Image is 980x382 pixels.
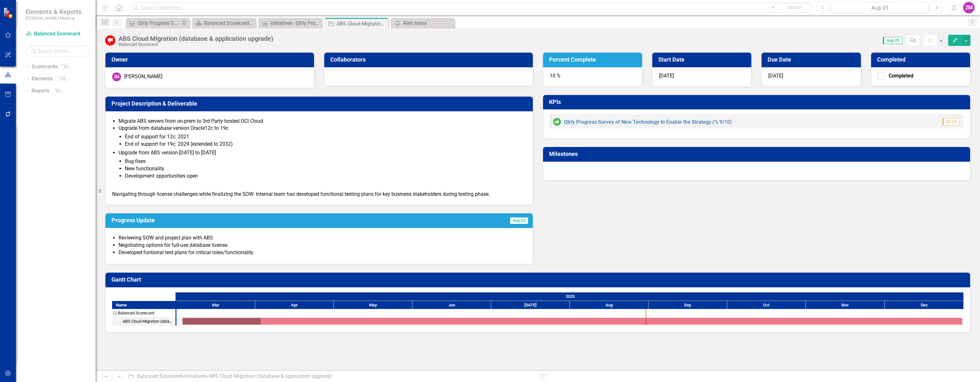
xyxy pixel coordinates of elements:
li: Reviewing SOW and project plan with ABS [118,234,526,242]
div: Oct [727,301,806,309]
a: Elements [32,75,53,83]
input: Search Below... [25,46,89,57]
div: » » [128,373,533,380]
div: Aug [570,301,648,309]
div: Balanced Scorecard [112,309,175,317]
div: Jun [412,301,491,309]
div: Nov [806,301,885,309]
span: Aug-25 [509,217,528,224]
div: May [334,301,412,309]
span: Aug-25 [883,37,902,44]
li: Bug fixes [125,158,526,165]
h3: Percent Complete [549,56,638,63]
h3: KPIs [549,99,967,105]
li: Upgrade from database version Oracle12c to 19c [118,125,526,148]
li: Developed funtional test plans for critical roles/functionality [118,249,526,256]
div: Mar [176,301,255,309]
button: Aug-25 [831,2,929,13]
li: Negotiating options for full-use database license [118,242,526,249]
h3: Owner [111,56,310,63]
small: [PERSON_NAME] Medical [25,16,82,21]
div: Initiatives - Qtrly Progress Survey of New Technology [270,19,320,27]
div: Balanced Scorecard [118,309,154,317]
a: Qtrly Progress Survey of New Technology to Enable the Strategy (% 9/10) [127,19,180,27]
div: 33 [61,64,71,70]
span: [DATE] [768,73,783,79]
div: 128 [56,76,68,82]
div: Sep [648,301,727,309]
div: Task: Start date: 2025-03-03 End date: 2025-12-31 [112,317,175,326]
span: Elements & Reports [25,8,82,16]
a: Reports [32,87,49,95]
div: ABS Cloud Migration (database & application upgrade) [123,317,174,326]
h3: Project Description & Deliverable [111,100,529,107]
div: [PERSON_NAME] [124,73,162,80]
div: Task: Balanced Scorecard Start date: 2025-03-03 End date: 2025-03-04 [112,309,175,317]
li: End of support for 19c: 2029 (extended to 2032) [125,141,526,148]
h3: Progress Update [111,217,397,224]
img: On or Above Target [553,118,561,126]
span: Search [788,5,802,10]
div: Alert Inbox [403,19,453,27]
div: ABS Cloud Migration (database & application upgrade) [209,373,332,379]
li: Development opportunities open [125,173,526,180]
div: 2025 [176,292,964,301]
a: Balanced Scorecard [137,373,182,379]
div: Jul [491,301,570,309]
a: Alert Inbox [392,19,453,27]
div: Task: Start date: 2025-03-03 End date: 2025-12-31 [182,318,962,325]
div: Qtrly Progress Survey of New Technology to Enable the Strategy (% 9/10) [138,19,180,27]
span: Q2-25 [942,118,960,125]
p: Navigating through license challenges while finalizing the SOW. Internal team has developed funct... [112,189,526,198]
a: Balanced Scorecard Welcome Page [194,19,254,27]
div: Dec [885,301,964,309]
li: End of support for 12c: 2021 [125,133,526,141]
div: 94 [53,88,63,93]
a: Qtrly Progress Survey of New Technology to Enable the Strategy (% 9/10) [564,119,732,125]
h3: Completed [877,56,966,63]
div: ZM [112,72,121,81]
button: ZM [963,2,975,13]
a: Scorecards [32,63,58,70]
li: Migrate ABS servers from on-prem to 3rd Party hosted OCI Cloud [118,118,526,125]
div: 10 % [543,67,642,86]
li: Upgrade from ABS version [DATE] to [DATE] [118,149,526,180]
a: Initiatives - Qtrly Progress Survey of New Technology [260,19,320,27]
h3: Milestones [549,151,967,157]
a: Balanced Scorecard [25,30,89,38]
h3: Gantt Chart [111,276,966,283]
div: ABS Cloud Migration (database & application upgrade) [118,35,273,42]
div: Balanced Scorecard [118,42,273,47]
div: Apr [255,301,334,309]
span: [DATE] [659,73,674,79]
img: ClearPoint Strategy [3,7,14,18]
a: Initiatives [184,373,206,379]
div: Name [112,301,175,309]
div: Balanced Scorecard Welcome Page [204,19,254,27]
h3: Start Date [658,56,748,63]
h3: Due Date [768,56,857,63]
div: Aug-25 [833,4,926,12]
li: New functionality [125,165,526,173]
button: Search [779,3,811,12]
input: Search ClearPoint... [129,2,812,13]
div: ABS Cloud Migration (database & application upgrade) [112,317,175,326]
div: ABS Cloud Migration (database & application upgrade) [337,20,387,28]
img: Below Target [105,35,115,46]
h3: Collaborators [330,56,529,63]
